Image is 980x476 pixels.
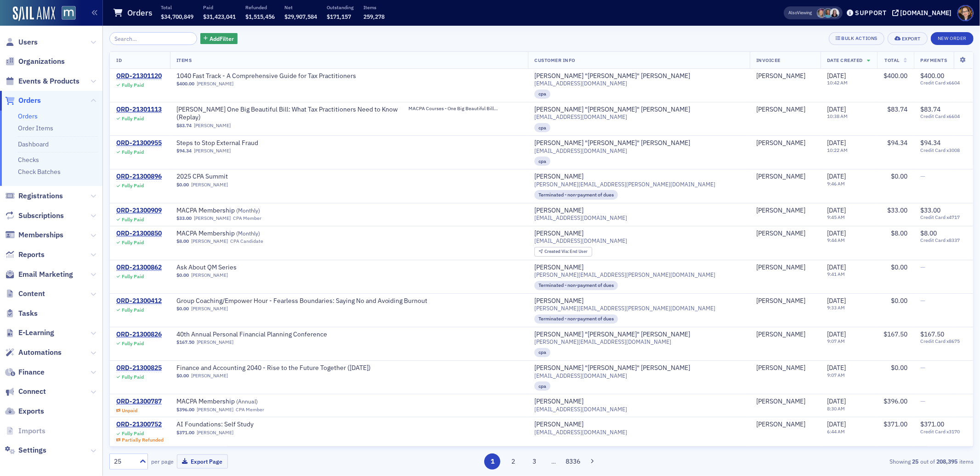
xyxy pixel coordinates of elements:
[230,238,263,244] div: CPA Candidate
[116,364,162,372] div: ORD-21300825
[920,214,967,220] span: Credit Card x4717
[18,124,53,132] a: Order Items
[18,168,61,176] a: Check Batches
[920,338,967,344] span: Credit Card x8675
[5,289,45,299] a: Content
[827,206,846,214] span: [DATE]
[827,237,845,243] time: 9:44 AM
[534,113,627,120] span: [EMAIL_ADDRESS][DOMAIN_NAME]
[534,106,690,114] div: [PERSON_NAME] "[PERSON_NAME]" [PERSON_NAME]
[756,207,814,215] span: Fahad Naroo
[236,230,260,237] span: ( Monthly )
[197,407,233,413] a: [PERSON_NAME]
[534,214,627,221] span: [EMAIL_ADDRESS][DOMAIN_NAME]
[5,386,46,397] a: Connect
[176,373,189,379] span: $0.00
[756,398,805,406] div: [PERSON_NAME]
[18,191,63,201] span: Registrations
[756,330,814,339] span: Chris Benson
[18,76,79,86] span: Events & Products
[18,308,38,319] span: Tasks
[55,6,76,22] a: View Homepage
[177,454,228,469] button: Export Page
[116,230,162,238] a: ORD-21300850
[534,398,583,406] a: [PERSON_NAME]
[122,240,144,246] div: Fully Paid
[534,330,690,339] div: [PERSON_NAME] "[PERSON_NAME]" [PERSON_NAME]
[827,271,845,277] time: 9:41 AM
[920,105,940,113] span: $83.74
[176,398,292,406] a: MACPA Membership (Annual)
[534,305,715,312] span: [PERSON_NAME][EMAIL_ADDRESS][PERSON_NAME][DOMAIN_NAME]
[756,173,805,181] a: [PERSON_NAME]
[920,263,925,271] span: —
[756,330,805,339] div: [PERSON_NAME]
[534,190,618,199] div: Terminated - non-payment of dues
[534,271,715,278] span: [PERSON_NAME][EMAIL_ADDRESS][PERSON_NAME][DOMAIN_NAME]
[191,272,228,278] a: [PERSON_NAME]
[116,330,162,339] a: ORD-21300826
[5,328,54,338] a: E-Learning
[756,207,805,215] a: [PERSON_NAME]
[534,57,575,63] span: Customer Info
[5,445,46,455] a: Settings
[122,116,144,122] div: Fully Paid
[534,230,583,238] div: [PERSON_NAME]
[5,347,62,358] a: Automations
[756,106,814,114] span: Bill Bush
[109,32,197,45] input: Search…
[116,207,162,215] a: ORD-21300909
[122,82,144,88] div: Fully Paid
[18,211,64,221] span: Subscriptions
[484,454,500,470] button: 1
[534,139,690,147] a: [PERSON_NAME] "[PERSON_NAME]" [PERSON_NAME]
[176,139,292,147] a: Steps to Stop External Fraud
[756,106,805,114] a: [PERSON_NAME]
[5,367,45,377] a: Finance
[931,32,974,45] button: New Order
[920,139,940,147] span: $94.34
[789,10,812,16] span: Viewing
[116,72,162,80] a: ORD-21301120
[197,339,233,345] a: [PERSON_NAME]
[534,72,690,80] a: [PERSON_NAME] "[PERSON_NAME]" [PERSON_NAME]
[116,173,162,181] a: ORD-21300896
[534,263,583,272] div: [PERSON_NAME]
[827,147,848,153] time: 10:22 AM
[122,374,144,380] div: Fully Paid
[176,106,408,122] a: [PERSON_NAME] One Big Beautiful Bill: What Tax Practitioners Need to Know (Replay)
[18,95,41,106] span: Orders
[534,281,618,290] div: Terminated - non-payment of dues
[176,339,194,345] span: $167.50
[116,420,164,429] div: ORD-21300752
[756,173,814,181] span: Shellae Louden
[756,263,805,272] div: [PERSON_NAME]
[887,105,907,113] span: $83.74
[62,6,76,20] img: SailAMX
[888,32,928,45] button: Export
[18,426,45,436] span: Imports
[534,80,627,87] span: [EMAIL_ADDRESS][DOMAIN_NAME]
[756,263,814,272] span: Shellae Louden
[920,364,925,372] span: —
[756,297,805,305] a: [PERSON_NAME]
[920,330,944,338] span: $167.50
[827,214,845,220] time: 9:45 AM
[565,454,581,470] button: 8336
[176,81,194,87] span: $400.00
[203,4,236,11] p: Paid
[176,364,371,372] a: Finance and Accounting 2040 - Rise to the Future Together ([DATE])
[830,8,839,18] span: Kelly Brown
[920,206,940,214] span: $33.00
[756,364,805,372] a: [PERSON_NAME]
[931,34,974,42] a: New Order
[891,229,907,237] span: $8.00
[5,37,38,47] a: Users
[827,113,848,119] time: 10:38 AM
[176,123,192,129] span: $83.74
[18,386,46,397] span: Connect
[122,307,144,313] div: Fully Paid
